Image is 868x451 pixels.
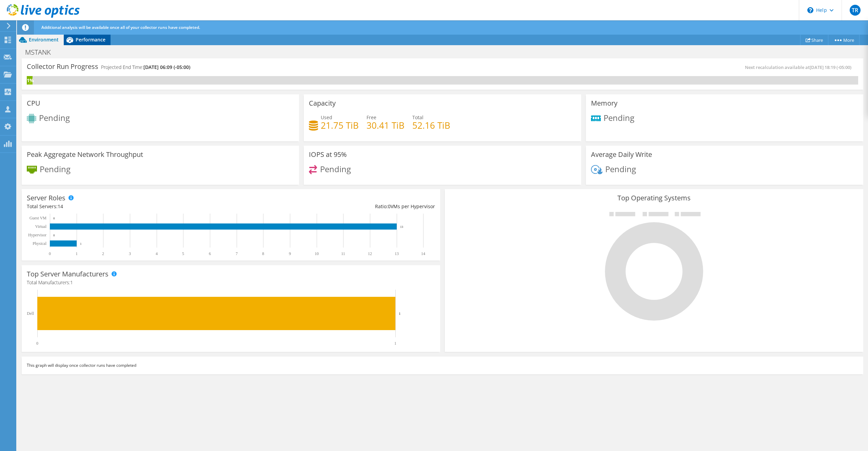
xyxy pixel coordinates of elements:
[76,251,78,256] text: 1
[388,203,391,210] span: 0
[29,36,59,43] span: Environment
[35,224,47,229] text: Virtual
[40,163,71,174] span: Pending
[399,311,401,315] text: 1
[53,234,55,237] text: 0
[591,151,652,158] h3: Average Daily Write
[27,203,231,210] div: Total Servers:
[309,151,347,158] h3: IOPS at 95%
[810,64,851,70] span: [DATE] 18:19 (-05:00)
[367,122,405,129] h4: 30.41 TiB
[27,194,65,202] h3: Server Roles
[321,114,332,121] span: Used
[27,279,435,286] h4: Total Manufacturers:
[102,251,104,256] text: 2
[101,64,190,71] h4: Projected End Time:
[289,251,291,256] text: 9
[27,77,33,84] div: 1%
[400,225,403,229] text: 13
[394,341,396,346] text: 1
[27,151,143,158] h3: Peak Aggregate Network Throughput
[70,279,73,286] span: 1
[412,114,423,121] span: Total
[591,100,617,107] h3: Memory
[368,251,372,256] text: 12
[80,242,82,246] text: 1
[76,36,105,43] span: Performance
[850,5,861,16] span: TR
[604,112,634,123] span: Pending
[129,251,131,256] text: 3
[412,122,450,129] h4: 52.16 TiB
[320,163,351,174] span: Pending
[231,203,435,210] div: Ratio: VMs per Hypervisor
[262,251,264,256] text: 8
[745,64,855,70] span: Next recalculation available at
[182,251,184,256] text: 5
[421,251,425,256] text: 14
[49,251,51,256] text: 0
[27,100,40,107] h3: CPU
[800,35,828,45] a: Share
[53,217,55,220] text: 0
[341,251,345,256] text: 11
[29,216,46,220] text: Guest VM
[395,251,399,256] text: 13
[22,49,61,56] h1: MSTANK
[828,35,860,45] a: More
[41,24,200,30] span: Additional analysis will be available once all of your collector runs have completed.
[309,100,336,107] h3: Capacity
[321,122,359,129] h4: 21.75 TiB
[28,233,46,237] text: Hypervisor
[209,251,211,256] text: 6
[58,203,63,210] span: 14
[807,7,813,13] svg: \n
[143,64,190,70] span: [DATE] 06:09 (-05:00)
[450,194,858,202] h3: Top Operating Systems
[36,341,38,346] text: 0
[22,357,863,374] div: This graph will display once collector runs have completed
[236,251,238,256] text: 7
[156,251,158,256] text: 4
[605,163,636,174] span: Pending
[39,112,70,123] span: Pending
[367,114,376,121] span: Free
[27,311,34,316] text: Dell
[27,270,108,278] h3: Top Server Manufacturers
[315,251,319,256] text: 10
[33,241,46,246] text: Physical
